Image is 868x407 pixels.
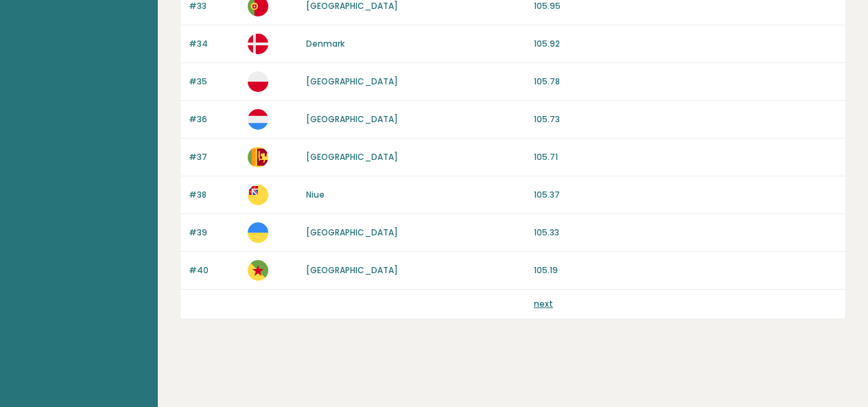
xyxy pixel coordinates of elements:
[534,264,837,277] p: 105.19
[534,151,837,163] p: 105.71
[534,226,837,239] p: 105.33
[189,75,239,88] p: #35
[248,222,268,243] img: ua.svg
[306,189,325,200] a: Niue
[534,189,837,201] p: 105.37
[534,38,837,50] p: 105.92
[306,151,398,163] a: [GEOGRAPHIC_DATA]
[306,264,398,276] a: [GEOGRAPHIC_DATA]
[534,75,837,88] p: 105.78
[534,298,553,310] a: next
[189,189,239,201] p: #38
[248,185,268,205] img: nu.svg
[189,38,239,50] p: #34
[248,147,268,167] img: lk.svg
[189,151,239,163] p: #37
[248,71,268,92] img: pl.svg
[189,226,239,239] p: #39
[189,264,239,277] p: #40
[248,260,268,281] img: gf.svg
[534,113,837,126] p: 105.73
[306,226,398,238] a: [GEOGRAPHIC_DATA]
[306,113,398,125] a: [GEOGRAPHIC_DATA]
[306,75,398,87] a: [GEOGRAPHIC_DATA]
[248,109,268,130] img: lu.svg
[189,113,239,126] p: #36
[306,38,344,49] a: Denmark
[248,34,268,54] img: dk.svg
